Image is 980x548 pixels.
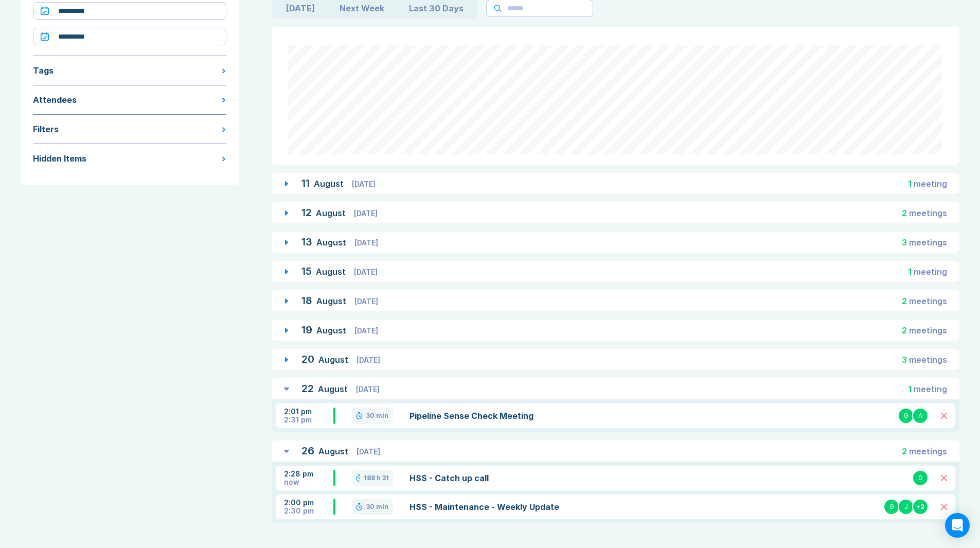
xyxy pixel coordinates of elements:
span: 1 [908,179,912,189]
span: meeting s [909,208,947,218]
div: + 2 [912,499,929,515]
span: 3 [902,355,907,365]
span: 18 [301,294,312,307]
span: 2 [902,325,907,335]
span: 2 [902,296,907,306]
div: G [912,470,929,486]
a: HSS - Maintenance - Weekly Update [409,501,631,513]
span: [DATE] [356,385,380,394]
button: Delete [941,475,947,481]
span: August [316,267,348,277]
span: 1 [908,384,912,394]
div: Open Intercom Messenger [945,513,970,538]
span: 12 [301,206,312,219]
span: August [316,296,348,306]
span: August [314,179,346,189]
div: now [284,478,333,486]
div: Hidden Items [33,152,86,165]
span: August [316,237,348,248]
span: 26 [301,445,314,457]
span: meeting s [909,446,947,456]
span: meeting [914,179,947,189]
span: 15 [301,265,312,277]
div: Filters [33,123,59,135]
button: Delete [941,504,947,510]
span: [DATE] [354,297,378,306]
div: G [883,499,900,515]
div: 2:28 pm [284,470,333,478]
div: J [898,499,914,515]
span: August [316,325,348,335]
span: 11 [301,177,310,189]
span: 22 [301,382,314,395]
span: [DATE] [354,268,378,276]
span: August [318,384,350,394]
span: [DATE] [354,238,378,247]
span: [DATE] [354,326,378,335]
span: [DATE] [357,356,380,364]
div: 30 min [366,503,388,511]
div: 2:31 pm [284,416,333,424]
span: August [318,446,350,456]
span: meeting [914,267,947,277]
span: 20 [301,353,314,365]
span: 2 [902,208,907,218]
div: Attendees [33,94,77,106]
span: 2 [902,446,907,456]
span: meeting s [909,325,947,335]
span: [DATE] [357,447,380,456]
div: Tags [33,64,54,77]
span: 3 [902,237,907,248]
span: 13 [301,236,312,248]
span: August [316,208,348,218]
a: Pipeline Sense Check Meeting [409,410,631,422]
span: meeting s [909,237,947,248]
span: 1 [908,267,912,277]
span: 19 [301,324,312,336]
span: [DATE] [354,209,378,218]
div: 2:01 pm [284,408,333,416]
span: August [318,355,350,365]
div: A [912,408,929,424]
div: 30 min [366,412,388,420]
button: Delete [941,413,947,419]
div: 2:30 pm [284,507,333,515]
a: HSS - Catch up call [409,472,631,484]
div: G [898,408,914,424]
span: meeting s [909,355,947,365]
span: meeting s [909,296,947,306]
div: 188 h 31 [364,474,389,482]
span: meeting [914,384,947,394]
span: [DATE] [352,180,376,188]
div: 2:00 pm [284,499,333,507]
